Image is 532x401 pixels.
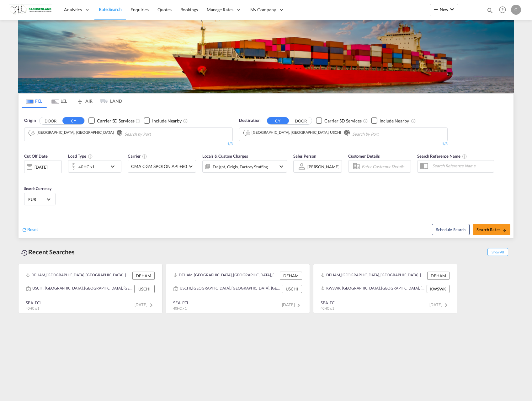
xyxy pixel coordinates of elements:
div: 40HC x1 [78,162,95,171]
md-icon: Unchecked: Ignores neighbouring ports when fetching rates.Checked : Includes neighbouring ports w... [411,118,416,123]
div: USCHI, Chicago, IL, United States, North America, Americas [173,285,280,293]
span: Help [497,4,508,15]
span: CMA CGM SPOTON API +80 [131,163,187,170]
md-icon: Unchecked: Search for CY (Container Yard) services for all selected carriers.Checked : Search for... [136,118,141,123]
div: USCHI [282,285,302,293]
md-checkbox: Checkbox No Ink [371,117,409,124]
md-select: Select Currency: € EUREuro [28,195,52,204]
span: Search Currency [24,186,51,191]
md-select: Sales Person: Gaafar Eschmann [307,162,340,171]
md-chips-wrap: Chips container. Use arrow keys to select chips. [28,128,187,139]
md-icon: icon-chevron-down [278,163,285,170]
md-icon: icon-chevron-down [448,6,456,13]
div: OriginDOOR CY Checkbox No InkUnchecked: Search for CY (Container Yard) services for all selected ... [19,108,513,238]
span: Search Reference Name [417,154,467,159]
span: Load Type [68,154,93,159]
div: [PERSON_NAME] [307,164,339,169]
md-icon: icon-plus 400-fg [432,6,440,13]
button: Search Ratesicon-arrow-right [473,224,510,235]
md-datepicker: Select [24,173,29,181]
md-tab-item: LAND [97,94,122,108]
div: Carrier SD Services [324,118,362,124]
div: G [511,5,521,15]
md-icon: icon-backup-restore [21,249,28,257]
div: [DATE] [35,164,47,170]
span: EUR [28,197,46,202]
button: Remove [340,130,349,136]
div: 40HC x1icon-chevron-down [68,160,121,173]
md-icon: icon-airplane [76,97,84,102]
div: DEHAM [280,272,302,280]
div: USCHI, Chicago, IL, United States, North America, Americas [26,285,133,293]
input: Chips input. [352,129,412,139]
div: KWSWK, Shuwaikh, Kuwait, Middle East, Middle East [321,285,425,293]
span: Customer Details [348,154,380,159]
md-icon: icon-magnify [487,7,493,14]
md-tab-item: AIR [72,94,97,108]
input: Chips input. [125,129,184,139]
md-tab-item: FCL [22,94,47,108]
span: Search Rates [476,227,507,232]
div: Press delete to remove this chip. [246,130,343,135]
span: Quotes [157,7,171,12]
md-icon: icon-chevron-right [442,301,450,309]
span: Bookings [180,7,198,12]
span: Show All [487,248,508,256]
md-pagination-wrapper: Use the left and right arrow keys to navigate between tabs [22,94,122,108]
md-icon: icon-chevron-right [147,301,155,309]
span: Destination [239,117,260,124]
span: Origin [24,117,35,124]
span: Rate Search [99,7,122,12]
button: icon-plus 400-fgNewicon-chevron-down [430,4,458,16]
span: Carrier [128,154,147,159]
span: Reset [27,227,38,232]
span: [DATE] [135,302,155,307]
div: Include Nearby [380,118,409,124]
div: Freight Origin Factory Stuffingicon-chevron-down [202,160,287,173]
md-icon: icon-chevron-down [109,163,120,170]
span: Manage Rates [207,7,233,13]
div: 1/3 [24,141,233,147]
input: Search Reference Name [429,161,494,171]
button: DOOR [290,117,312,124]
span: Enquiries [130,7,149,12]
div: DEHAM [132,272,155,280]
div: USCHI [134,285,155,293]
span: Sales Person [293,154,316,159]
div: Help [497,4,511,16]
div: Press delete to remove this chip. [31,130,115,135]
span: Analytics [64,7,82,13]
recent-search-card: DEHAM, [GEOGRAPHIC_DATA], [GEOGRAPHIC_DATA], [GEOGRAPHIC_DATA], [GEOGRAPHIC_DATA] DEHAMKWSWK, [GE... [313,264,457,313]
button: CY [62,117,84,124]
div: Chicago, IL, USCHI [246,130,341,135]
span: My Company [250,7,276,13]
img: 1ebd1890696811ed91cb3b5da3140b64.png [9,3,52,17]
div: Include Nearby [152,118,182,124]
div: DEHAM, Hamburg, Germany, Western Europe, Europe [173,272,278,280]
div: DEHAM [427,272,450,280]
button: DOOR [40,117,61,124]
md-icon: Unchecked: Ignores neighbouring ports when fetching rates.Checked : Includes neighbouring ports w... [183,118,188,123]
button: CY [267,117,289,124]
md-icon: Unchecked: Search for CY (Container Yard) services for all selected carriers.Checked : Search for... [363,118,368,123]
div: SEA-FCL [321,300,337,306]
div: 1/3 [239,141,448,147]
div: [DATE] [24,160,62,173]
span: New [432,7,456,12]
span: [DATE] [282,302,302,307]
span: [DATE] [429,302,450,307]
div: icon-magnify [487,7,493,16]
md-icon: The selected Trucker/Carrierwill be displayed in the rate results If the rates are from another f... [142,154,147,159]
md-checkbox: Checkbox No Ink [88,117,134,124]
button: Remove [112,130,122,136]
div: SEA-FCL [173,300,189,306]
img: LCL+%26+FCL+BACKGROUND.png [18,20,514,93]
md-checkbox: Checkbox No Ink [316,117,362,124]
div: DEHAM, Hamburg, Germany, Western Europe, Europe [321,272,426,280]
div: Freight Origin Factory Stuffing [213,162,268,171]
md-checkbox: Checkbox No Ink [144,117,182,124]
div: DEHAM, Hamburg, Germany, Western Europe, Europe [26,272,131,280]
recent-search-card: DEHAM, [GEOGRAPHIC_DATA], [GEOGRAPHIC_DATA], [GEOGRAPHIC_DATA], [GEOGRAPHIC_DATA] DEHAMUSCHI, [GE... [166,264,310,313]
md-icon: icon-refresh [22,227,27,233]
